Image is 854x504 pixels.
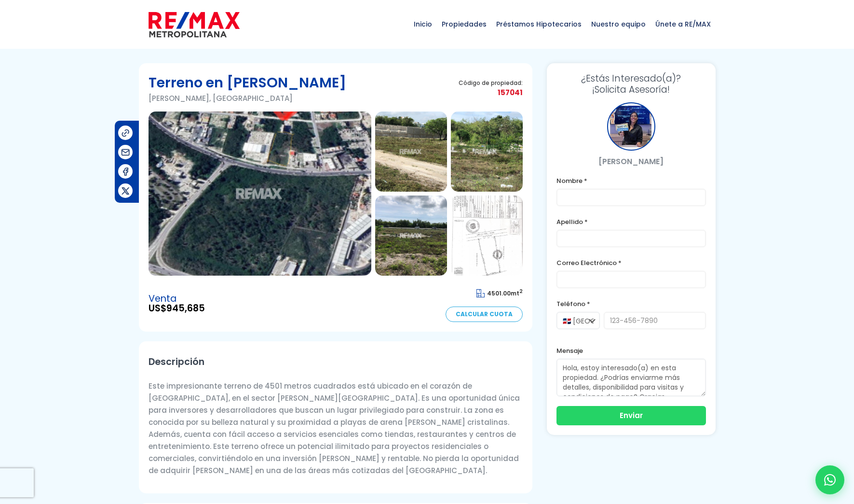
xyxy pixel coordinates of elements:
[556,216,706,228] label: Apellido *
[166,302,205,315] span: 945,685
[556,406,706,425] button: Enviar
[437,10,491,39] span: Propiedades
[149,294,205,304] span: Venta
[375,112,447,192] img: Terreno en Bavaro
[556,345,706,357] label: Mensaje
[556,73,706,84] span: ¿Estás Interesado(a)?
[409,10,437,39] span: Inicio
[556,155,706,168] p: [PERSON_NAME]
[121,128,131,138] img: Compartir
[149,92,346,104] p: [PERSON_NAME], [GEOGRAPHIC_DATA]
[121,167,131,177] img: Compartir
[451,196,523,276] img: Terreno en Bavaro
[556,175,706,187] label: Nombre *
[556,298,706,310] label: Teléfono *
[149,304,205,313] span: US$
[149,10,240,39] img: remax-metropolitana-logo
[556,257,706,269] label: Correo Electrónico *
[556,359,706,396] textarea: Hola, estoy interesado(a) en esta propiedad. ¿Podrías enviarme más detalles, disponibilidad para ...
[149,73,346,92] h1: Terreno en [PERSON_NAME]
[604,312,706,329] input: 123-456-7890
[487,289,511,297] span: 4501.00
[476,289,523,297] span: mt
[121,147,131,157] img: Compartir
[586,10,651,39] span: Nuestro equipo
[607,102,655,151] div: PATRICIA LEYBA
[446,307,523,322] a: Calcular Cuota
[519,288,523,295] sup: 2
[556,73,706,95] h3: ¡Solicita Asesoría!
[651,10,716,39] span: Únete a RE/MAX
[375,196,447,276] img: Terreno en Bavaro
[451,112,523,192] img: Terreno en Bavaro
[149,351,523,373] h2: Descripción
[491,10,586,39] span: Préstamos Hipotecarios
[149,112,371,276] img: Terreno en Bavaro
[121,186,131,196] img: Compartir
[459,86,523,98] span: 157041
[149,380,523,476] p: Este impresionante terreno de 4501 metros cuadrados está ubicado en el corazón de [GEOGRAPHIC_DAT...
[459,79,523,86] span: Código de propiedad:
